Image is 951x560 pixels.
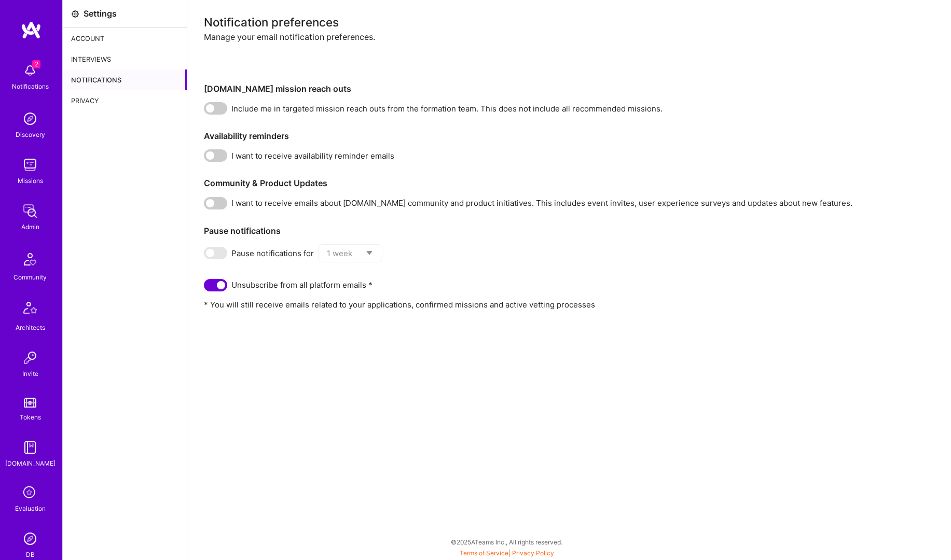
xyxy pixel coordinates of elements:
h3: Pause notifications [204,226,934,236]
div: © 2025 ATeams Inc., All rights reserved. [62,529,951,555]
img: Community [18,247,43,272]
div: Architects [16,322,45,333]
img: logo [21,21,42,39]
div: Invite [22,368,38,379]
img: guide book [20,437,40,458]
div: Evaluation [15,503,46,514]
span: | [460,549,554,557]
img: Invite [20,347,40,368]
img: Architects [18,297,43,322]
div: [DOMAIN_NAME] [5,458,56,469]
div: Notifications [12,81,49,92]
div: DB [26,549,35,560]
div: Account [63,28,187,49]
span: I want to receive availability reminder emails [231,150,394,161]
span: I want to receive emails about [DOMAIN_NAME] community and product initiatives. This includes eve... [231,198,852,208]
img: teamwork [20,155,40,175]
p: * You will still receive emails related to your applications, confirmed missions and active vetti... [204,299,934,310]
span: Pause notifications for [231,248,314,259]
div: Interviews [63,49,187,69]
div: Notifications [63,69,187,90]
img: admin teamwork [20,201,40,221]
h3: Community & Product Updates [204,178,934,188]
span: 2 [32,60,40,68]
div: Tokens [20,412,41,423]
div: Discovery [16,129,45,140]
a: Terms of Service [460,549,508,557]
a: Privacy Policy [512,549,554,557]
h3: [DOMAIN_NAME] mission reach outs [204,84,934,94]
div: Settings [84,8,117,19]
div: Privacy [63,90,187,111]
div: Manage your email notification preferences. [204,32,934,76]
div: Community [13,272,47,283]
div: Missions [18,175,43,186]
div: Notification preferences [204,17,934,27]
img: tokens [24,398,36,408]
img: Admin Search [20,528,40,549]
img: discovery [20,108,40,129]
span: Include me in targeted mission reach outs from the formation team. This does not include all reco... [231,103,663,114]
div: Admin [21,221,39,232]
i: icon SelectionTeam [20,483,40,503]
span: Unsubscribe from all platform emails * [231,279,373,290]
h3: Availability reminders [204,131,934,141]
img: bell [20,60,40,81]
i: icon Settings [71,10,79,18]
